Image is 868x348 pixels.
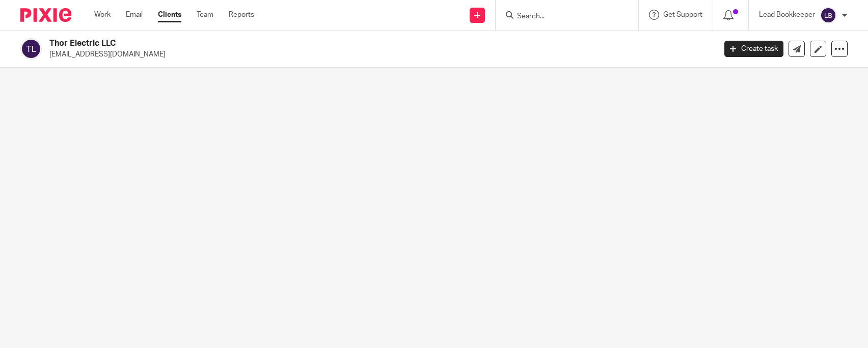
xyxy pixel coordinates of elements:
a: Team [197,10,213,20]
a: Work [94,10,111,20]
a: Create task [724,41,783,57]
span: Get Support [663,11,702,18]
a: Email [126,10,143,20]
p: [EMAIL_ADDRESS][DOMAIN_NAME] [49,49,709,60]
p: Lead Bookkeeper [759,10,815,20]
img: svg%3E [20,38,42,60]
img: Pixie [20,8,71,22]
a: Clients [158,10,181,20]
input: Search [516,12,608,21]
h2: Thor Electric LLC [49,38,577,49]
a: Reports [229,10,254,20]
img: svg%3E [820,7,836,23]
